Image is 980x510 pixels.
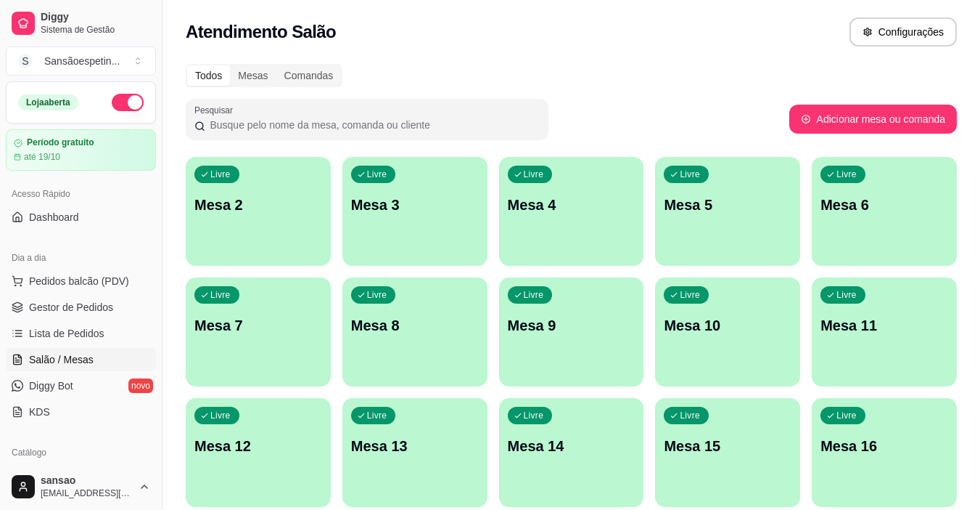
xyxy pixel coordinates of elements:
[655,157,800,266] button: LivreMesa 5
[6,182,156,206] div: Acesso Rápido
[6,441,156,464] div: Catálogo
[29,210,79,224] span: Dashboard
[664,195,791,215] p: Mesa 5
[186,398,331,507] button: LivreMesa 12
[6,270,156,293] button: Pedidos balcão (PDV)
[230,65,276,86] div: Mesas
[41,11,150,24] span: Diggy
[186,157,331,266] button: LivreMesa 2
[342,278,487,386] button: LivreMesa 8
[655,278,800,386] button: LivreMesa 10
[18,94,78,110] div: Loja aberta
[655,398,800,507] button: LivreMesa 15
[6,46,156,76] button: Select a team
[680,410,700,421] p: Livre
[29,405,50,419] span: KDS
[29,300,113,315] span: Gestor de Pedidos
[499,157,644,266] button: LivreMesa 4
[524,289,544,301] p: Livre
[508,195,635,215] p: Mesa 4
[276,65,342,86] div: Comandas
[210,169,231,180] p: Livre
[186,278,331,386] button: LivreMesa 7
[367,169,387,180] p: Livre
[210,289,231,301] p: Livre
[820,436,948,456] p: Mesa 16
[186,20,336,44] h2: Atendimento Salão
[664,315,791,336] p: Mesa 10
[187,65,230,86] div: Todos
[6,206,156,229] a: Dashboard
[6,400,156,424] a: KDS
[367,410,387,421] p: Livre
[6,296,156,319] a: Gestor de Pedidos
[210,410,231,421] p: Livre
[820,315,948,336] p: Mesa 11
[112,94,144,111] button: Alterar Status
[6,6,156,41] a: DiggySistema de Gestão
[29,326,104,341] span: Lista de Pedidos
[812,398,957,507] button: LivreMesa 16
[499,278,644,386] button: LivreMesa 9
[41,474,133,487] span: sansao
[41,487,133,499] span: [EMAIL_ADDRESS][DOMAIN_NAME]
[836,289,857,301] p: Livre
[508,436,635,456] p: Mesa 14
[812,157,957,266] button: LivreMesa 6
[6,374,156,397] a: Diggy Botnovo
[367,289,387,301] p: Livre
[29,379,73,393] span: Diggy Bot
[41,24,150,36] span: Sistema de Gestão
[351,436,479,456] p: Mesa 13
[27,137,94,148] article: Período gratuito
[194,436,322,456] p: Mesa 12
[29,352,94,367] span: Salão / Mesas
[351,315,479,336] p: Mesa 8
[24,151,60,163] article: até 19/10
[29,274,129,288] span: Pedidos balcão (PDV)
[524,410,544,421] p: Livre
[812,278,957,386] button: LivreMesa 11
[524,169,544,180] p: Livre
[6,469,156,504] button: sansao[EMAIL_ADDRESS][DOMAIN_NAME]
[6,129,156,171] a: Período gratuitoaté 19/10
[6,246,156,270] div: Dia a dia
[6,322,156,345] a: Lista de Pedidos
[836,169,857,180] p: Livre
[680,169,700,180] p: Livre
[342,398,487,507] button: LivreMesa 13
[664,436,791,456] p: Mesa 15
[351,195,479,215] p: Mesa 3
[342,157,487,266] button: LivreMesa 3
[789,105,957,134] button: Adicionar mesa ou comanda
[44,54,120,68] div: Sansãoespetin ...
[18,54,33,68] span: S
[6,348,156,371] a: Salão / Mesas
[680,289,700,301] p: Livre
[820,195,948,215] p: Mesa 6
[836,410,857,421] p: Livre
[205,118,540,132] input: Pesquisar
[194,104,238,116] label: Pesquisar
[499,398,644,507] button: LivreMesa 14
[194,195,322,215] p: Mesa 2
[849,17,957,46] button: Configurações
[508,315,635,336] p: Mesa 9
[194,315,322,336] p: Mesa 7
